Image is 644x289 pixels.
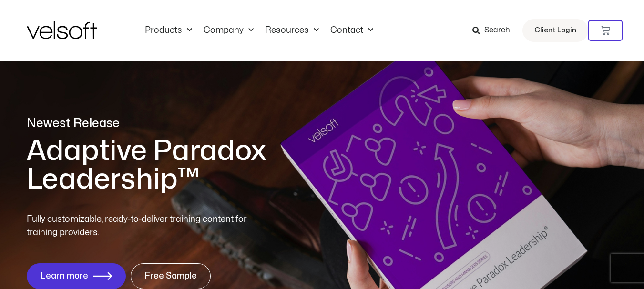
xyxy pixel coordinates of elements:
[27,263,126,289] a: Learn more
[27,115,375,132] p: Newest Release
[139,25,379,36] nav: Menu
[534,24,576,37] span: Client Login
[522,19,588,42] a: Client Login
[27,137,375,194] h1: Adaptive Paradox Leadership™
[41,271,88,281] span: Learn more
[139,25,198,36] a: ProductsMenu Toggle
[259,25,325,36] a: ResourcesMenu Toggle
[27,213,264,239] p: Fully customizable, ready-to-deliver training content for training providers.
[198,25,259,36] a: CompanyMenu Toggle
[27,21,97,39] img: Velsoft Training Materials
[325,25,379,36] a: ContactMenu Toggle
[484,24,510,37] span: Search
[472,22,517,39] a: Search
[131,263,211,289] a: Free Sample
[144,271,197,281] span: Free Sample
